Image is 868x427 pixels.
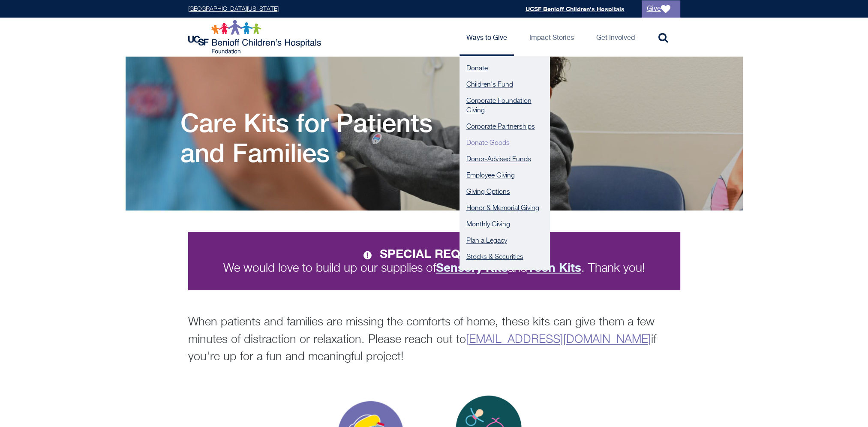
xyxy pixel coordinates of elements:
a: Teen Kits [527,262,581,274]
a: Impact Stories [523,18,581,56]
a: Giving Options [460,184,550,200]
a: Honor & Memorial Giving [460,200,550,217]
a: Corporate Foundation Giving [460,93,550,119]
p: When patients and families are missing the comforts of home, these kits can give them a few minut... [188,314,680,366]
a: Ways to Give [460,18,514,56]
a: Donate [460,60,550,77]
a: Employee Giving [460,168,550,184]
a: Corporate Partnerships [460,119,550,135]
a: Give [642,0,680,18]
a: Children's Fund [460,77,550,93]
a: Stocks & Securities [460,249,550,265]
a: Get Involved [589,18,642,56]
a: Sensory Kits [436,262,508,274]
strong: SPECIAL REQUEST [380,247,505,261]
a: [GEOGRAPHIC_DATA][US_STATE] [188,6,279,12]
strong: Sensory Kits [436,260,508,274]
a: Donate Goods [460,135,550,151]
a: Plan a Legacy [460,233,550,249]
h1: Care Kits for Patients and Families [180,108,472,168]
p: We would love to build up our supplies of and . Thank you! [204,247,665,275]
a: Donor-Advised Funds [460,151,550,168]
img: Logo for UCSF Benioff Children's Hospitals Foundation [188,20,323,54]
a: Monthly Giving [460,217,550,233]
strong: Teen Kits [527,260,581,274]
a: [EMAIL_ADDRESS][DOMAIN_NAME] [466,334,651,346]
a: UCSF Benioff Children's Hospitals [526,5,625,12]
